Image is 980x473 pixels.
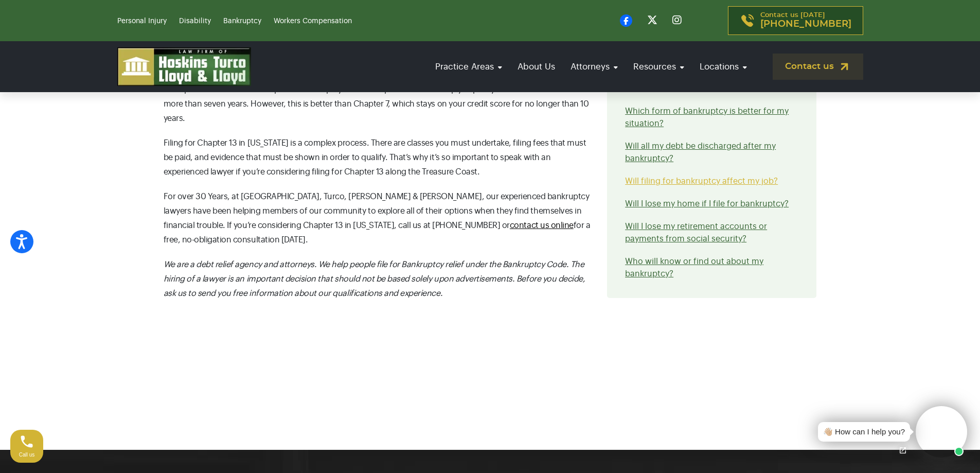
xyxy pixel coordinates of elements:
[223,17,261,25] a: Bankruptcy
[117,17,167,25] a: Personal Injury
[625,222,767,243] a: Will I lose my retirement accounts or payments from social security?
[164,136,595,179] p: Filing for Chapter 13 in [US_STATE] is a complex process. There are classes you must undertake, f...
[625,257,763,278] a: Who will know or find out about my bankruptcy?
[728,6,863,35] a: Contact us [DATE][PHONE_NUMBER]
[19,452,35,458] span: Call us
[274,17,352,25] a: Workers Compensation
[430,52,507,81] a: Practice Areas
[760,12,851,29] p: Contact us [DATE]
[510,221,574,230] a: contact us online
[565,52,623,81] a: Attorneys
[823,426,905,438] div: 👋🏼 How can I help you?
[892,440,914,461] a: Open chat
[164,189,595,247] p: For over 30 Years, at [GEOGRAPHIC_DATA], Turco, [PERSON_NAME] & [PERSON_NAME], our experienced ba...
[773,54,863,80] a: Contact us
[628,52,689,81] a: Resources
[760,19,851,29] span: [PHONE_NUMBER]
[117,47,251,86] img: logo
[625,107,789,128] a: Which form of bankruptcy is better for my situation?
[179,17,211,25] a: Disability
[164,260,585,297] em: We are a debt relief agency and attorneys. We help people file for Bankruptcy relief under the Ba...
[164,82,595,126] p: It’s important to note that Chapter 13 bankruptcy has consequences. It will deeply impact your cr...
[512,52,560,81] a: About Us
[625,200,789,208] a: Will I lose my home if I file for bankruptcy?
[625,177,778,185] a: Will filing for bankruptcy affect my job?
[625,142,776,163] a: Will all my debt be discharged after my bankruptcy?
[694,52,752,81] a: Locations
[625,72,791,93] a: Which bankruptcy type or chapter should I file?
